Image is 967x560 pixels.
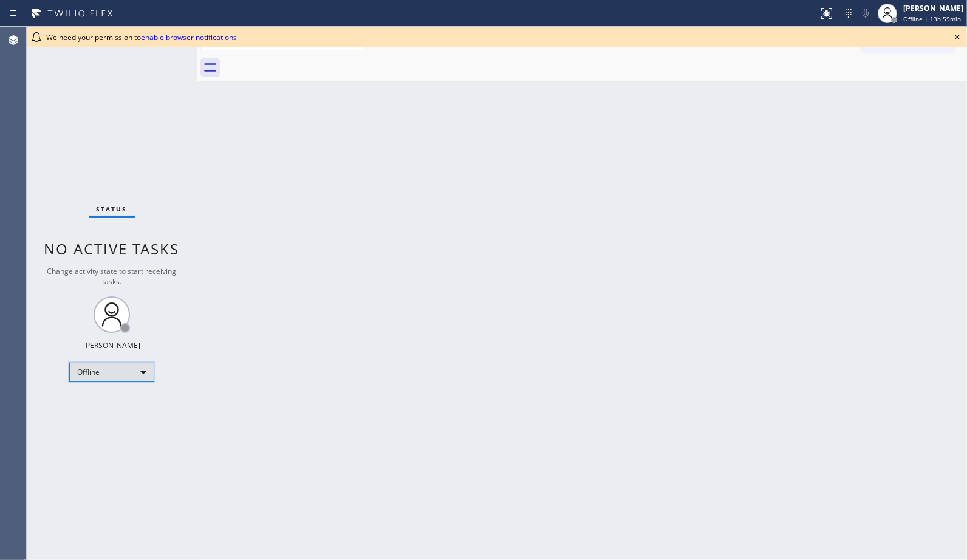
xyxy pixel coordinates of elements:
[47,266,177,287] span: Change activity state to start receiving tasks.
[903,15,961,23] span: Offline | 13h 59min
[44,239,180,259] span: No active tasks
[97,205,128,213] span: Status
[857,5,874,22] button: Mute
[46,32,237,43] span: We need your permission to
[69,363,154,382] div: Offline
[903,3,963,13] div: [PERSON_NAME]
[83,340,140,350] div: [PERSON_NAME]
[141,32,237,43] a: enable browser notifications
